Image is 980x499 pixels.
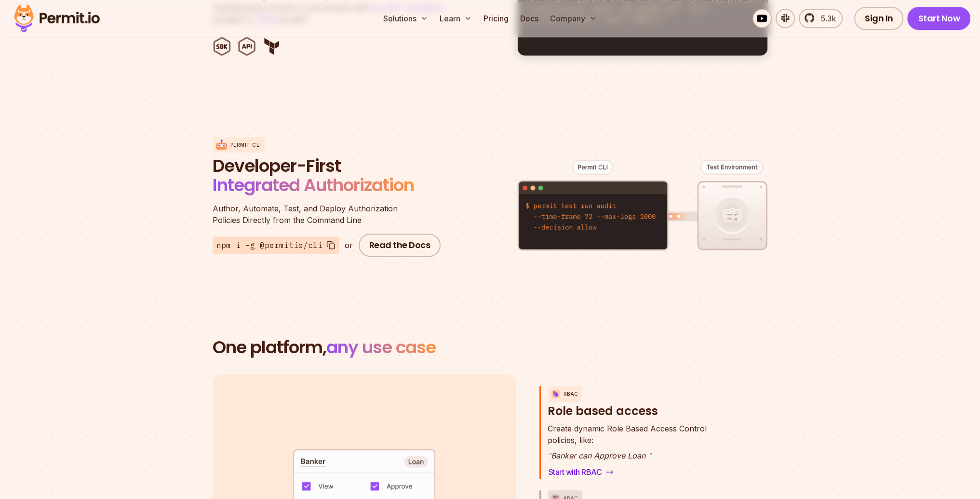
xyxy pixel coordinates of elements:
span: Integrated Authorization [213,173,414,197]
span: any use case [326,335,436,360]
span: 5.3k [815,13,836,24]
a: Read the Docs [359,234,441,257]
span: npm i -g @permitio/cli [216,239,322,251]
a: Start with RBAC [548,465,615,479]
button: npm i -g @permitio/cli [213,236,339,254]
h2: One platform, [213,338,768,357]
button: Company [546,9,601,28]
p: Permit CLI [230,141,261,149]
a: Start Now [907,7,970,30]
p: Policies Directly from the Command Line [213,203,444,226]
a: Docs [516,9,542,28]
button: Solutions [379,9,432,28]
span: Author, Automate, Test, and Deploy Authorization [213,203,444,214]
a: 5.3k [799,9,843,28]
p: Banker can Approve Loan [548,450,707,461]
div: or [345,239,353,251]
span: " [648,451,651,460]
span: Developer-First [213,156,444,176]
div: RBACRole based access [548,423,727,479]
button: Learn [436,9,476,28]
span: " [548,451,551,460]
a: Sign In [854,7,904,30]
a: Pricing [480,9,512,28]
span: Create dynamic Role Based Access Control [548,423,707,434]
img: Permit logo [10,2,104,35]
p: policies, like: [548,423,707,446]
